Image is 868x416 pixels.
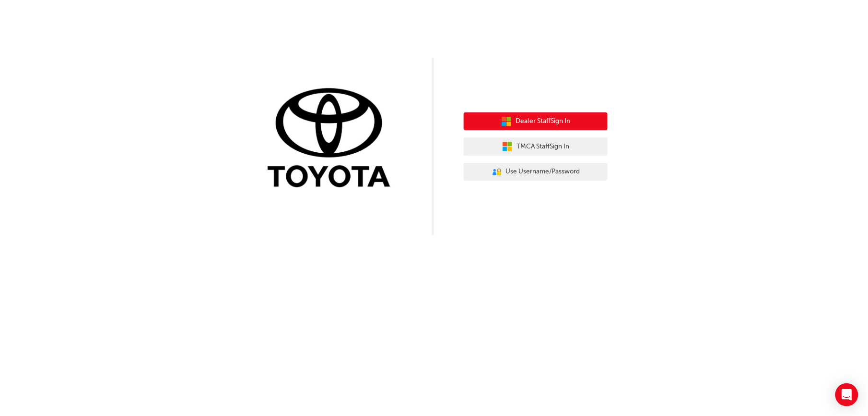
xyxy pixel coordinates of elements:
[260,86,404,192] img: Trak
[835,383,858,406] div: Open Intercom Messenger
[506,166,580,177] span: Use Username/Password
[464,112,608,131] button: Dealer StaffSign In
[464,163,608,181] button: Use Username/Password
[516,116,570,127] span: Dealer Staff Sign In
[516,141,569,152] span: TMCA Staff Sign In
[464,137,608,156] button: TMCA StaffSign In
